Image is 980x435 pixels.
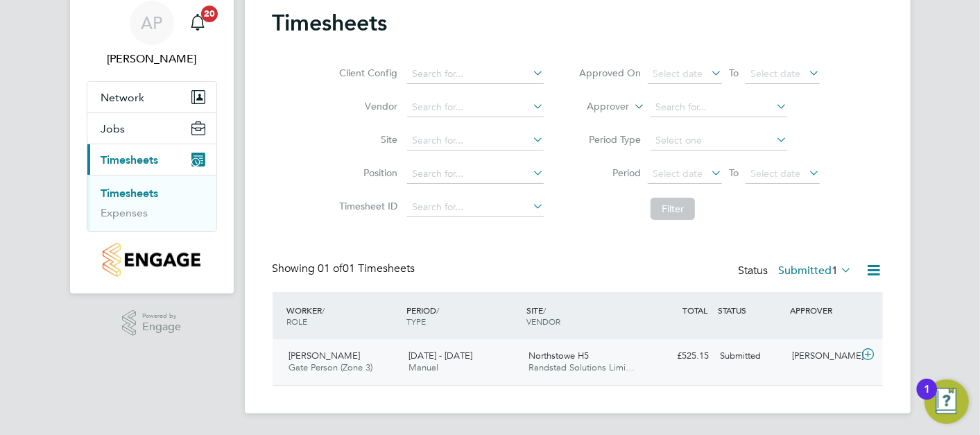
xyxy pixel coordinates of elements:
span: Engage [142,321,181,333]
span: Select date [653,67,703,80]
input: Search for... [407,131,544,151]
div: 1 [924,389,930,407]
div: STATUS [715,298,787,323]
img: countryside-properties-logo-retina.png [103,243,200,277]
span: Timesheets [101,153,159,167]
label: Approved On [578,67,641,79]
label: Site [335,133,397,146]
span: Jobs [101,122,126,135]
div: APPROVER [786,298,859,323]
span: [PERSON_NAME] [289,350,361,361]
span: Network [101,91,145,104]
a: AP[PERSON_NAME] [87,1,217,67]
span: 20 [201,6,218,22]
div: Status [739,262,855,281]
button: Jobs [87,113,216,144]
span: Select date [750,167,800,180]
label: Position [335,167,397,179]
a: Expenses [101,206,148,219]
a: 20 [184,1,212,45]
input: Select one [651,131,787,151]
span: VENDOR [526,316,560,327]
span: 01 of [318,262,343,275]
label: Timesheet ID [335,200,397,212]
div: PERIOD [403,298,523,334]
input: Search for... [407,98,544,117]
a: Timesheets [101,187,159,200]
span: Manual [409,361,438,373]
span: 1 [832,264,839,278]
span: TOTAL [683,305,708,316]
button: Network [87,82,216,112]
button: Timesheets [87,144,216,175]
div: SITE [523,298,643,334]
div: [PERSON_NAME] [786,345,859,368]
span: Gate Person (Zone 3) [289,361,373,373]
span: AP [141,14,162,32]
span: Andy Pearce [87,51,217,67]
div: Showing [273,262,418,276]
input: Search for... [407,164,544,184]
span: ROLE [287,316,308,327]
span: / [323,305,325,316]
span: [DATE] - [DATE] [409,350,472,361]
input: Search for... [407,65,544,84]
span: Select date [653,167,703,180]
div: Timesheets [87,175,216,231]
span: 01 Timesheets [318,262,415,275]
a: Powered byEngage [122,310,181,336]
label: Vendor [335,100,397,112]
h2: Timesheets [273,9,388,37]
label: Period [578,167,641,179]
input: Search for... [407,198,544,217]
button: Open Resource Center, 1 new notification [925,379,969,424]
span: / [543,305,546,316]
span: To [725,64,743,82]
input: Search for... [651,98,787,117]
span: / [436,305,439,316]
label: Submitted [779,264,852,278]
span: Northstowe H5 [528,350,589,361]
div: £525.15 [643,345,715,368]
span: To [725,164,743,182]
span: Randstad Solutions Limi… [528,361,635,373]
span: TYPE [406,316,426,327]
div: Submitted [715,345,787,368]
span: Select date [750,67,800,80]
button: Filter [651,198,695,220]
span: Powered by [142,310,181,322]
label: Period Type [578,133,641,146]
label: Client Config [335,67,397,79]
label: Approver [567,100,629,114]
div: WORKER [284,298,404,334]
a: Go to home page [87,243,217,277]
